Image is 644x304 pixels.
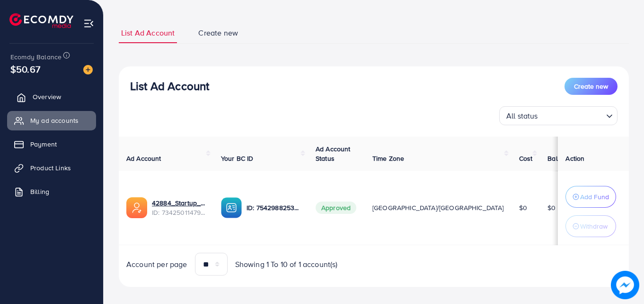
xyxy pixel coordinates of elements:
span: Approved [316,202,356,214]
span: $0 [519,203,527,212]
span: Create new [198,28,238,38]
span: My ad accounts [30,116,79,125]
a: Overview [7,87,96,106]
img: menu [83,18,94,29]
span: Showing 1 To 10 of 1 account(s) [235,259,338,270]
span: $50.67 [10,62,40,76]
span: Overview [33,92,61,101]
span: Cost [519,154,533,163]
span: Billing [30,187,49,196]
a: Payment [7,135,96,154]
img: image [83,65,93,74]
h3: List Ad Account [130,79,209,93]
button: Create new [565,78,618,95]
span: Action [565,154,584,163]
img: logo [9,13,73,28]
span: Time Zone [372,154,404,163]
p: Add Fund [580,191,609,203]
input: Search for option [541,107,602,123]
span: Your BC ID [221,154,254,163]
button: Add Fund [565,186,616,208]
span: Payment [30,139,57,149]
span: Product Links [30,163,71,173]
p: Withdraw [580,221,608,232]
span: Balance [547,154,573,163]
a: My ad accounts [7,111,96,130]
span: $0 [547,203,556,212]
span: Ecomdy Balance [10,52,62,62]
img: ic-ba-acc.ded83a64.svg [221,197,242,218]
button: Withdraw [565,215,616,237]
span: Ad Account Status [316,144,351,163]
a: Billing [7,182,96,201]
img: ic-ads-acc.e4c84228.svg [126,197,147,218]
span: List Ad Account [121,28,175,38]
span: Ad Account [126,154,161,163]
span: Account per page [126,259,187,270]
span: ID: 7342501147929870338 [152,208,206,217]
p: ID: 7542988253192863761 [247,202,300,213]
a: 42884_Startup_1709559290901 [152,198,206,208]
span: [GEOGRAPHIC_DATA]/[GEOGRAPHIC_DATA] [372,203,504,212]
a: Product Links [7,158,96,177]
span: Create new [574,82,608,91]
div: Search for option [499,106,618,125]
div: <span class='underline'>42884_Startup_1709559290901</span></br>7342501147929870338 [152,198,206,218]
img: image [611,271,639,299]
span: All status [504,109,540,123]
